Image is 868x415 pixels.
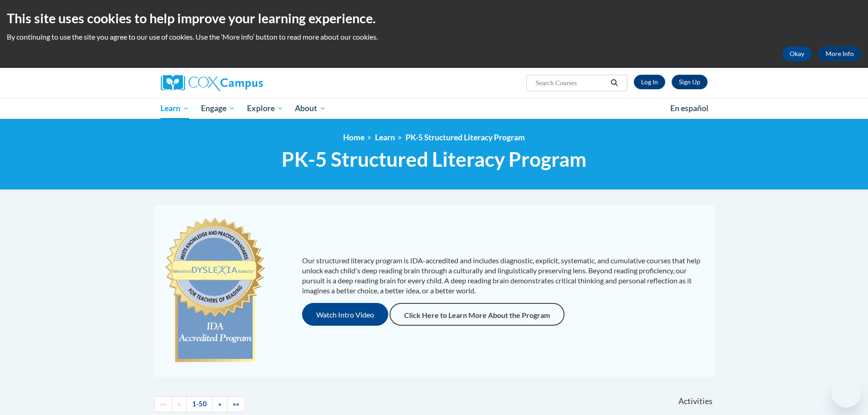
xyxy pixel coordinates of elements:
iframe: Button to launch messaging window [832,379,861,408]
span: About [295,103,326,114]
span: «« [160,400,166,408]
img: Cox Campus [161,75,263,91]
button: Okay [782,46,812,61]
span: « [178,400,181,408]
a: Learn [155,98,195,119]
div: Main menu [147,98,721,119]
span: Explore [247,103,283,114]
a: Click Here to Learn More About the Program [390,303,565,326]
a: Log In [634,75,665,89]
a: Explore [241,98,289,119]
a: Begining [154,396,172,412]
input: Search Courses [534,77,607,88]
button: Watch Intro Video [302,303,388,326]
p: By continuing to use the site you agree to our use of cookies. Use the ‘More info’ button to read... [7,32,861,42]
span: »» [233,400,239,408]
a: End [227,396,245,412]
a: En español [664,99,714,118]
a: Engage [195,98,241,119]
a: More Info [818,46,861,61]
span: » [218,400,221,408]
a: About [289,98,332,119]
button: Search [607,77,621,88]
span: Activities [678,396,713,406]
a: Previous [172,396,187,412]
a: 1-50 [186,396,213,412]
span: En español [670,103,709,113]
a: Cox Campus [161,75,334,91]
a: Learn [375,133,395,142]
span: Engage [201,103,235,114]
a: Register [672,75,708,89]
img: c477cda6-e343-453b-bfce-d6f9e9818e1c.png [163,213,267,368]
a: Home [343,133,365,142]
p: Our structured literacy program is IDA-accredited and includes diagnostic, explicit, systematic, ... [302,256,705,296]
h2: This site uses cookies to help improve your learning experience. [7,9,861,27]
span: Learn [160,103,189,114]
a: Next [212,396,227,412]
span: PK-5 Structured Literacy Program [282,147,586,171]
a: PK-5 Structured Literacy Program [406,133,525,142]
